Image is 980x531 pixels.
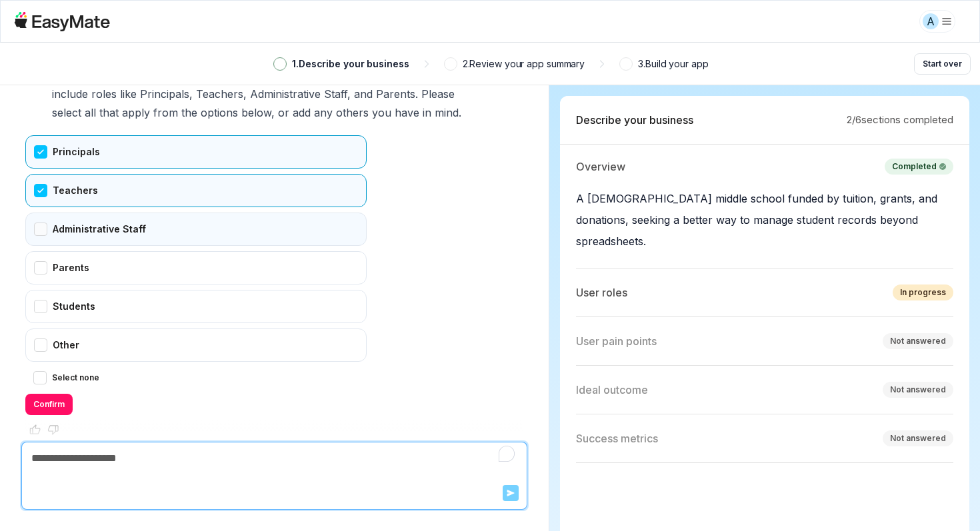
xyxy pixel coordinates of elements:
[196,85,247,103] span: Teachers,
[890,335,946,347] div: Not answered
[576,188,953,252] p: A [DEMOGRAPHIC_DATA] middle school funded by tuition, grants, and donations, seeking a better way...
[120,85,137,103] span: like
[25,394,73,415] button: Confirm
[900,286,946,298] div: In progress
[376,85,418,103] span: Parents.
[91,85,117,103] span: roles
[890,432,946,444] div: Not answered
[336,103,369,122] span: others
[576,430,658,446] p: Success metrics
[576,159,625,175] p: Overview
[914,53,971,75] button: Start over
[153,103,178,122] span: from
[241,103,275,122] span: below,
[421,85,455,103] span: Please
[576,112,693,128] p: Describe your business
[576,382,648,398] p: Ideal outcome
[463,57,585,71] p: 2 . Review your app summary
[576,284,627,300] p: User roles
[576,333,657,349] p: User pain points
[201,103,238,122] span: options
[52,103,81,122] span: select
[435,103,461,122] span: mind.
[278,103,289,122] span: or
[99,103,119,122] span: that
[638,57,708,71] p: 3 . Build your app
[890,384,946,396] div: Not answered
[22,442,527,474] textarea: To enrich screen reader interactions, please activate Accessibility in Grammarly extension settings
[324,85,351,103] span: Staff,
[847,113,953,128] p: 2 / 6 sections completed
[372,103,391,122] span: you
[892,161,946,173] div: Completed
[314,103,333,122] span: any
[140,85,193,103] span: Principals,
[293,103,311,122] span: add
[122,103,150,122] span: apply
[85,103,96,122] span: all
[52,85,88,103] span: include
[354,85,373,103] span: and
[292,57,409,71] p: 1 . Describe your business
[923,13,939,29] div: A
[250,85,321,103] span: Administrative
[181,103,197,122] span: the
[423,103,431,122] span: in
[395,103,419,122] span: have
[52,370,99,386] label: Select none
